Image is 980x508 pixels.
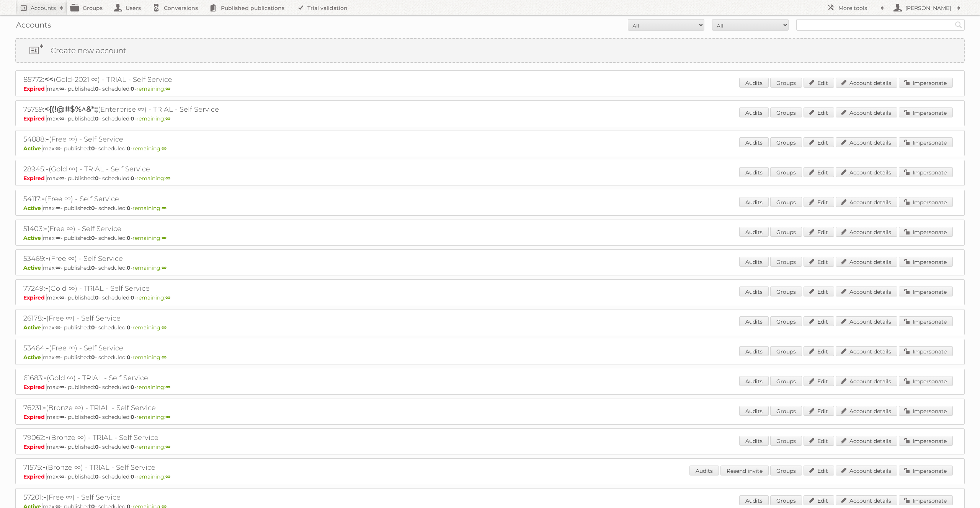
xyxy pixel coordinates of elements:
[95,294,99,301] strong: 0
[23,75,291,85] h2: 85772: (Gold-2021 ∞) - TRIAL - Self Service
[23,85,47,92] span: Expired
[804,78,834,88] a: Edit
[165,85,170,92] strong: ∞
[899,495,953,505] a: Impersonate
[770,376,802,386] a: Groups
[127,324,131,331] strong: 0
[59,115,64,122] strong: ∞
[42,194,45,203] span: -
[903,4,953,12] h2: [PERSON_NAME]
[836,316,897,326] a: Account details
[165,115,170,122] strong: ∞
[46,254,49,263] span: -
[804,287,834,296] a: Edit
[136,473,170,480] span: remaining:
[838,4,877,12] h2: More tools
[770,287,802,296] a: Groups
[131,443,134,450] strong: 0
[23,134,291,144] h2: 54888: (Free ∞) - Self Service
[804,257,834,267] a: Edit
[770,78,802,88] a: Groups
[23,175,47,182] span: Expired
[23,115,47,122] span: Expired
[127,354,131,361] strong: 0
[23,234,43,241] span: Active
[162,234,167,241] strong: ∞
[899,346,953,356] a: Impersonate
[91,354,95,361] strong: 0
[899,227,953,237] a: Impersonate
[95,443,99,450] strong: 0
[720,466,769,475] a: Resend invite
[46,433,49,442] span: -
[739,78,769,88] a: Audits
[770,436,802,446] a: Groups
[770,466,802,475] a: Groups
[23,462,291,472] h2: 71575: (Bronze ∞) - TRIAL - Self Service
[23,264,43,271] span: Active
[23,384,957,391] p: max: - published: - scheduled: -
[739,227,769,237] a: Audits
[59,414,64,420] strong: ∞
[43,313,46,322] span: -
[23,224,291,234] h2: 51403: (Free ∞) - Self Service
[739,316,769,326] a: Audits
[23,443,47,450] span: Expired
[899,197,953,207] a: Impersonate
[132,145,167,152] span: remaining:
[836,466,897,475] a: Account details
[165,384,170,391] strong: ∞
[836,107,897,117] a: Account details
[131,85,134,92] strong: 0
[739,287,769,296] a: Audits
[165,175,170,182] strong: ∞
[16,39,964,62] a: Create new account
[44,104,98,114] span: <{(!@#$%^&*:;
[59,294,64,301] strong: ∞
[770,495,802,505] a: Groups
[59,443,64,450] strong: ∞
[770,107,802,117] a: Groups
[899,107,953,117] a: Impersonate
[804,466,834,475] a: Edit
[770,227,802,237] a: Groups
[162,354,167,361] strong: ∞
[804,406,834,416] a: Edit
[31,4,56,12] h2: Accounts
[44,75,54,84] span: <<
[91,145,95,152] strong: 0
[836,137,897,147] a: Account details
[836,227,897,237] a: Account details
[836,376,897,386] a: Account details
[56,324,60,331] strong: ∞
[23,104,291,114] h2: 75759: (Enterprise ∞) - TRIAL - Self Service
[770,257,802,267] a: Groups
[42,462,46,472] span: -
[739,376,769,386] a: Audits
[804,167,834,177] a: Edit
[23,324,43,331] span: Active
[23,384,47,391] span: Expired
[162,145,167,152] strong: ∞
[899,466,953,475] a: Impersonate
[739,495,769,505] a: Audits
[804,137,834,147] a: Edit
[23,443,957,450] p: max: - published: - scheduled: -
[43,492,46,501] span: -
[770,406,802,416] a: Groups
[59,175,64,182] strong: ∞
[689,466,719,475] a: Audits
[45,283,48,293] span: -
[23,403,291,413] h2: 76231: (Bronze ∞) - TRIAL - Self Service
[91,205,95,212] strong: 0
[127,264,131,271] strong: 0
[836,257,897,267] a: Account details
[23,354,43,361] span: Active
[136,384,170,391] span: remaining:
[23,414,957,420] p: max: - published: - scheduled: -
[95,175,99,182] strong: 0
[95,85,99,92] strong: 0
[56,145,60,152] strong: ∞
[44,373,47,382] span: -
[91,324,95,331] strong: 0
